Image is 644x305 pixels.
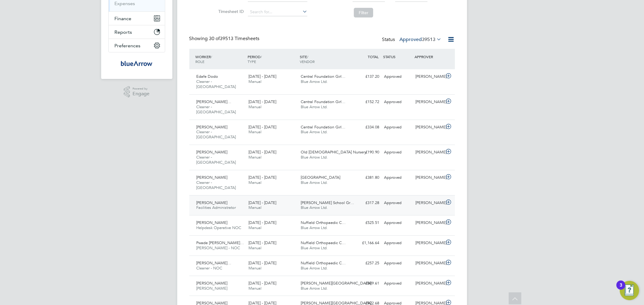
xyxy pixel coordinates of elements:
a: Powered byEngage [124,86,149,98]
span: 30 of [209,36,220,42]
span: Cleaner - [GEOGRAPHIC_DATA] [197,79,236,89]
div: £190.90 [351,147,382,157]
span: Reports [115,29,132,35]
span: [PERSON_NAME] [197,149,228,155]
span: Blue Arrow Ltd. [301,266,328,271]
div: Approved [382,173,413,183]
div: [PERSON_NAME] [413,238,444,248]
div: Approved [382,218,413,228]
div: [PERSON_NAME] [413,122,444,132]
img: bluearrow-logo-retina.png [121,58,152,68]
div: APPROVER [413,51,444,62]
label: Timesheet ID [216,9,244,14]
span: [DATE] - [DATE] [248,124,276,130]
div: Status [382,36,443,44]
span: TOTAL [368,54,379,59]
span: [DATE] - [DATE] [248,200,276,205]
span: / [261,54,262,59]
button: Preferences [109,39,165,52]
span: [GEOGRAPHIC_DATA] [301,175,340,180]
div: [PERSON_NAME] [413,258,444,268]
a: Expenses [115,1,135,6]
span: Central Foundation Girl… [301,74,345,79]
span: Engage [133,91,149,96]
span: Nuffield Orthopaedic C… [301,260,346,266]
div: £152.72 [351,97,382,107]
span: Blue Arrow Ltd. [301,225,328,230]
span: / [307,54,308,59]
span: [PERSON_NAME] School Gr… [301,200,354,205]
span: [PERSON_NAME]… [197,260,232,266]
span: Manual [248,266,261,271]
span: Blue Arrow Ltd. [301,286,328,291]
span: [DATE] - [DATE] [248,240,276,245]
div: WORKER [194,51,246,67]
div: Approved [382,122,413,132]
span: [PERSON_NAME] [197,124,228,130]
span: Cleaner - [GEOGRAPHIC_DATA] [197,180,236,190]
span: [PERSON_NAME][GEOGRAPHIC_DATA] [301,281,371,286]
span: Manual [248,245,261,250]
div: Approved [382,147,413,157]
div: £589.61 [351,278,382,288]
span: Old [DEMOGRAPHIC_DATA] Nursery [301,149,366,155]
span: [PERSON_NAME] [197,175,228,180]
div: [PERSON_NAME] [413,173,444,183]
span: Preferences [115,43,141,49]
span: / [211,54,212,59]
span: [DATE] - [DATE] [248,220,276,225]
span: [PERSON_NAME]… [197,99,232,104]
div: £137.20 [351,72,382,82]
div: Approved [382,97,413,107]
span: Central Foundation Girl… [301,99,345,104]
div: Approved [382,258,413,268]
span: Blue Arrow Ltd. [301,155,328,160]
span: Helpdesk Operative NOC [197,225,242,230]
div: [PERSON_NAME] [413,218,444,228]
span: [PERSON_NAME] - NOC [197,245,240,250]
span: [DATE] - [DATE] [248,175,276,180]
span: Blue Arrow Ltd. [301,180,328,185]
span: 39513 Timesheets [209,36,260,42]
span: Facilities Administrator [197,205,236,210]
span: VENDOR [300,59,315,64]
span: [DATE] - [DATE] [248,149,276,155]
div: £317.28 [351,198,382,208]
button: Open Resource Center, 3 new notifications [620,281,639,300]
span: ROLE [196,59,205,64]
button: Filter [354,8,373,17]
span: Cleaner - [GEOGRAPHIC_DATA] [197,104,236,115]
div: Showing [189,36,261,42]
span: [PERSON_NAME] [197,286,228,291]
label: Approved [400,36,442,42]
div: STATUS [382,51,413,62]
span: Edafe Dodo [197,74,218,79]
span: [DATE] - [DATE] [248,74,276,79]
div: PERIOD [246,51,298,67]
span: Nuffield Orthopaedic C… [301,220,346,225]
div: [PERSON_NAME] [413,147,444,157]
span: Blue Arrow Ltd. [301,205,328,210]
a: Go to home page [108,58,165,68]
button: Reports [109,25,165,39]
span: Cleaner - [GEOGRAPHIC_DATA] [197,129,236,140]
span: [PERSON_NAME] [197,281,228,286]
span: Manual [248,286,261,291]
span: Blue Arrow Ltd. [301,129,328,134]
div: SITE [298,51,351,67]
span: Manual [248,180,261,185]
span: Powered by [133,86,149,91]
span: Cleaner - NOC [197,266,223,271]
div: Approved [382,198,413,208]
span: [DATE] - [DATE] [248,99,276,104]
span: Nuffield Orthopaedic C… [301,240,346,245]
span: Finance [115,16,132,21]
span: Pwade [PERSON_NAME]… [197,240,244,245]
span: Blue Arrow Ltd. [301,104,328,109]
span: Manual [248,155,261,160]
button: Finance [109,12,165,25]
span: TYPE [248,59,256,64]
div: [PERSON_NAME] [413,97,444,107]
span: 39513 [422,36,436,42]
span: Manual [248,79,261,84]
